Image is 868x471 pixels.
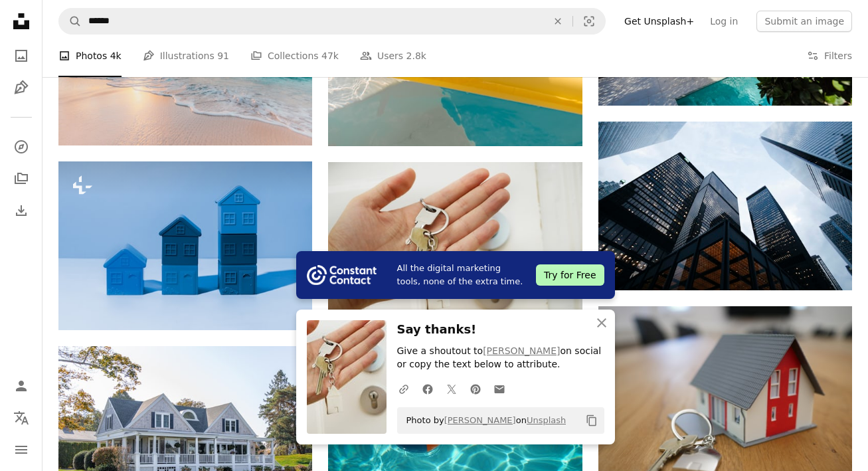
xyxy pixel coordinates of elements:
[8,43,35,69] a: Photos
[8,165,35,192] a: Collections
[8,436,35,463] button: Menu
[543,9,572,34] button: Clear
[8,74,35,101] a: Illustrations
[406,48,426,63] span: 2.8k
[8,405,35,431] button: Language
[328,162,582,353] img: keys on hand
[397,262,526,288] span: All the digital marketing tools, none of the extra time.
[58,239,312,251] a: a group of blue houses sitting next to each other
[397,320,604,339] h3: Say thanks!
[598,395,852,407] a: white and red wooden house miniature on brown table
[580,409,603,432] button: Copy to clipboard
[400,410,566,431] span: Photo by on
[321,48,339,63] span: 47k
[464,375,487,402] a: Share on Pinterest
[598,122,852,291] img: low angle photo of city high rise buildings during daytime
[328,433,582,445] a: white and multicolored beach ball
[444,415,516,425] a: [PERSON_NAME]
[616,11,702,32] a: Get Unsplash+
[487,375,511,402] a: Share over email
[360,35,426,77] a: Users 2.8k
[307,265,377,285] img: file-1754318165549-24bf788d5b37
[8,197,35,224] a: Download History
[8,8,35,37] a: Home — Unsplash
[440,375,464,402] a: Share on Twitter
[58,161,312,331] img: a group of blue houses sitting next to each other
[58,424,312,436] a: gray wooden house
[296,251,615,299] a: All the digital marketing tools, none of the extra time.Try for Free
[8,134,35,160] a: Explore
[59,9,82,34] button: Search Unsplash
[807,35,852,77] button: Filters
[598,200,852,212] a: low angle photo of city high rise buildings during daytime
[250,35,339,77] a: Collections 47k
[397,345,604,371] p: Give a shoutout to on social or copy the text below to attribute.
[702,11,746,32] a: Log in
[573,9,605,34] button: Visual search
[527,415,566,425] a: Unsplash
[483,345,560,356] a: [PERSON_NAME]
[58,8,606,35] form: Find visuals sitewide
[416,375,440,402] a: Share on Facebook
[217,48,229,63] span: 91
[8,373,35,399] a: Log in / Sign up
[756,11,852,32] button: Submit an image
[536,264,604,286] div: Try for Free
[143,35,229,77] a: Illustrations 91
